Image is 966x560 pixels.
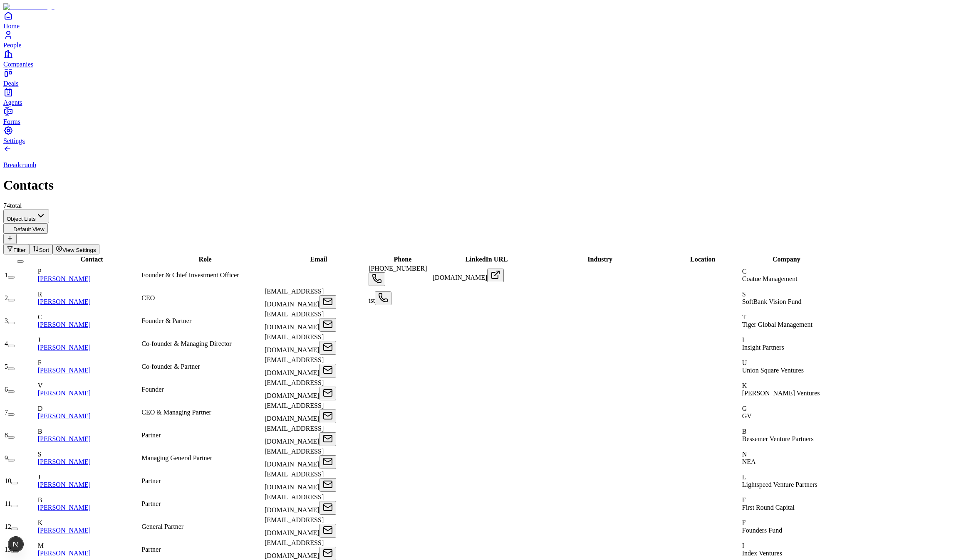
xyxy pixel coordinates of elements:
a: Settings [3,126,963,144]
span: [EMAIL_ADDRESS][DOMAIN_NAME] [265,471,324,491]
a: [PERSON_NAME] [38,275,91,282]
span: 7 [5,409,8,416]
span: Tiger Global Management [742,321,812,328]
button: Open [369,272,385,286]
span: [EMAIL_ADDRESS][DOMAIN_NAME] [265,448,324,468]
span: Partner [141,432,161,439]
span: Coatue Management [742,275,798,282]
div: B [38,428,140,435]
div: M [38,542,140,550]
div: B [38,496,140,504]
span: Founder & Partner [141,317,191,324]
img: Item Brain Logo [3,3,54,11]
span: General Partner [141,523,183,530]
button: Open [375,291,391,305]
span: Partner [141,477,161,484]
span: Bessemer Venture Partners [742,435,814,442]
span: Companies [3,61,33,68]
button: Filter [3,244,29,254]
span: 6 [5,386,8,393]
span: 2 [5,294,8,301]
a: People [3,30,963,49]
div: F [742,519,825,527]
span: Email [310,256,327,263]
button: Open [320,524,336,538]
div: FFirst Round Capital [742,496,825,511]
span: Home [3,22,20,30]
div: IIndex Ventures [742,542,825,557]
span: [EMAIL_ADDRESS][DOMAIN_NAME] [265,516,324,536]
span: [PHONE_NUMBER] [369,265,427,272]
div: F [742,496,825,504]
button: Open [320,341,336,355]
span: [EMAIL_ADDRESS][DOMAIN_NAME] [265,402,324,422]
a: [PERSON_NAME] [38,367,91,374]
span: Founder [141,386,163,393]
span: Index Ventures [742,550,782,557]
span: 3 [5,317,8,324]
span: tst [369,297,375,304]
span: [EMAIL_ADDRESS][DOMAIN_NAME] [265,356,324,376]
div: J [38,474,140,481]
div: F [38,359,140,367]
span: [EMAIL_ADDRESS][DOMAIN_NAME] [265,333,324,353]
a: [PERSON_NAME] [38,527,91,534]
div: G [742,405,825,412]
div: 74 total [3,202,963,210]
span: [EMAIL_ADDRESS][DOMAIN_NAME] [265,379,324,399]
div: UUnion Square Ventures [742,359,825,374]
span: [EMAIL_ADDRESS][DOMAIN_NAME] [265,311,324,331]
span: Co-founder & Managing Director [141,340,231,347]
a: Companies [3,49,963,68]
div: S [742,291,825,298]
a: Home [3,11,963,30]
span: GV [742,412,752,419]
div: CCoatue Management [742,268,825,283]
span: Company [773,256,800,263]
span: [EMAIL_ADDRESS][DOMAIN_NAME] [265,425,324,445]
div: K[PERSON_NAME] Ventures [742,382,825,397]
span: Managing General Partner [141,454,212,461]
a: Deals [3,68,963,87]
div: P [38,268,140,275]
span: 4 [5,340,8,347]
span: Co-founder & Partner [141,363,200,370]
span: 10 [5,477,11,484]
span: SoftBank Vision Fund [742,298,802,305]
span: Contact [80,256,103,263]
button: Open [320,410,336,423]
span: [DOMAIN_NAME] [433,274,488,281]
a: [PERSON_NAME] [38,435,91,442]
span: 1 [5,271,8,279]
button: Open [320,478,336,492]
div: R [38,291,140,298]
span: Lightspeed Venture Partners [742,481,817,488]
span: Forms [3,118,20,125]
span: Settings [3,137,25,144]
div: T [742,313,825,321]
span: Role [199,256,212,263]
button: Open [487,269,504,282]
a: [PERSON_NAME] [38,344,91,351]
span: First Round Capital [742,504,795,511]
span: Insight Partners [742,344,784,351]
span: [PERSON_NAME] Ventures [742,390,820,397]
span: Founders Fund [742,527,782,534]
button: Open [320,364,336,377]
span: Filter [13,247,26,253]
div: C [742,268,825,275]
span: Sort [39,247,49,253]
div: J [38,336,140,344]
button: Open [320,387,336,400]
span: Deals [3,80,18,87]
div: I [742,542,825,550]
button: Default View [3,223,48,234]
a: Forms [3,106,963,125]
div: S [38,451,140,458]
span: People [3,42,22,49]
span: LinkedIn URL [466,256,508,263]
div: U [742,359,825,367]
span: CEO [141,294,155,301]
h1: Contacts [3,178,963,193]
div: B [742,428,825,435]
